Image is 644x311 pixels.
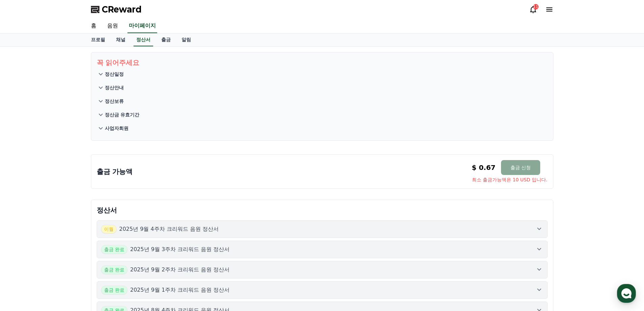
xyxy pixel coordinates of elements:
[62,225,70,230] span: 대화
[105,125,128,132] p: 사업자회원
[529,5,537,14] a: 11
[105,98,124,105] p: 정산보류
[130,245,230,253] p: 2025년 9월 3주차 크리워드 음원 정산서
[97,121,548,135] button: 사업자회원
[127,19,157,33] a: 마이페이지
[97,220,548,238] button: 이월 2025년 9월 4주차 크리워드 음원 정산서
[21,225,25,230] span: 홈
[97,167,133,176] p: 출금 가능액
[101,225,117,234] span: 이월
[101,286,127,294] span: 출금 완료
[472,176,548,183] span: 최소 출금가능액은 10 USD 입니다.
[134,34,153,46] a: 정산서
[104,225,113,230] span: 설정
[97,67,548,81] button: 정산일정
[130,286,230,294] p: 2025년 9월 1주차 크리워드 음원 정산서
[119,225,219,233] p: 2025년 9월 4주차 크리워드 음원 정산서
[97,81,548,94] button: 정산안내
[86,19,102,33] a: 홈
[97,94,548,108] button: 정산보류
[97,281,548,299] button: 출금 완료 2025년 9월 1주차 크리워드 음원 정산서
[176,34,196,46] a: 알림
[105,71,124,77] p: 정산일정
[2,215,45,231] a: 홈
[91,4,142,15] a: CReward
[87,215,130,231] a: 설정
[105,84,124,91] p: 정산안내
[105,111,140,118] p: 정산금 유효기간
[97,241,548,258] button: 출금 완료 2025년 9월 3주차 크리워드 음원 정산서
[97,58,548,67] p: 꼭 읽어주세요
[97,261,548,279] button: 출금 완료 2025년 9월 2주차 크리워드 음원 정산서
[130,266,230,274] p: 2025년 9월 2주차 크리워드 음원 정산서
[101,245,127,254] span: 출금 완료
[156,34,176,46] a: 출금
[45,215,87,231] a: 대화
[533,4,539,9] div: 11
[111,34,131,46] a: 채널
[86,34,111,46] a: 프로필
[102,19,123,33] a: 음원
[102,4,142,15] span: CReward
[501,160,540,175] button: 출금 신청
[101,265,127,274] span: 출금 완료
[97,205,548,215] p: 정산서
[97,108,548,121] button: 정산금 유효기간
[472,163,496,172] p: $ 0.67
